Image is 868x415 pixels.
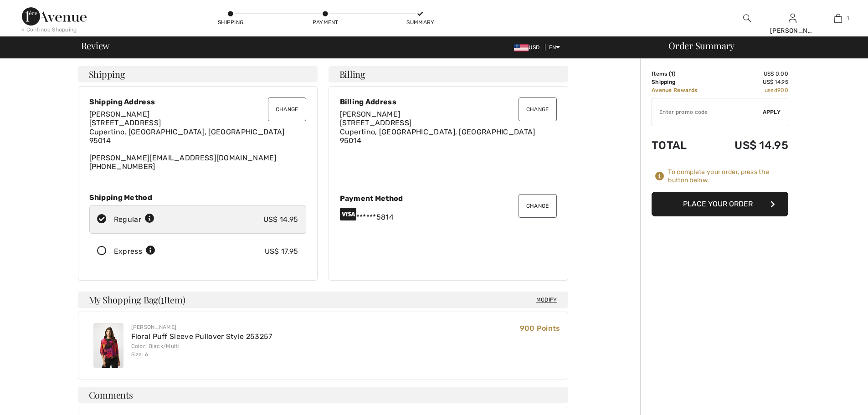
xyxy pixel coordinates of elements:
h4: Comments [78,387,568,403]
button: Place Your Order [652,192,788,216]
td: US$ 14.95 [714,130,788,161]
span: Billing [339,70,365,79]
td: Shipping [652,78,714,86]
a: 1 [816,13,860,24]
span: [STREET_ADDRESS] Cupertino, [GEOGRAPHIC_DATA], [GEOGRAPHIC_DATA] 95014 [340,118,535,144]
span: EN [549,44,560,51]
div: Shipping [217,18,244,26]
td: used [714,86,788,94]
span: ( Item) [158,293,185,306]
span: USD [514,44,543,51]
div: Color: Black/Multi Size: 6 [131,342,272,359]
img: US Dollar [514,44,529,51]
td: US$ 14.95 [714,78,788,86]
a: Floral Puff Sleeve Pullover Style 253257 [131,332,272,341]
img: My Bag [834,13,842,24]
h4: My Shopping Bag [78,292,568,308]
input: Promo code [652,98,763,126]
div: Payment [312,18,339,26]
div: Payment Method [340,194,557,203]
span: Modify [536,295,557,304]
td: Total [652,130,714,161]
span: 900 Points [520,324,560,333]
button: Change [268,97,306,121]
td: Items ( ) [652,70,714,78]
a: Sign In [789,14,796,22]
div: Order Summary [657,41,863,50]
div: To complete your order, press the button below. [668,168,788,184]
span: 1 [161,293,164,305]
img: search the website [743,13,751,24]
td: US$ 0.00 [714,70,788,78]
span: Shipping [89,70,125,79]
div: < Continue Shopping [22,26,77,34]
div: [PERSON_NAME] [131,323,272,331]
span: 1 [671,71,673,77]
span: [PERSON_NAME] [340,110,401,118]
span: 900 [777,87,788,93]
span: [STREET_ADDRESS] Cupertino, [GEOGRAPHIC_DATA], [GEOGRAPHIC_DATA] 95014 [89,118,285,144]
div: Regular [114,214,154,225]
div: Summary [406,18,434,26]
span: Review [81,41,110,50]
img: Floral Puff Sleeve Pullover Style 253257 [93,323,123,368]
div: [PERSON_NAME][EMAIL_ADDRESS][DOMAIN_NAME] [PHONE_NUMBER] [89,110,306,171]
span: [PERSON_NAME] [89,110,150,118]
img: My Info [789,13,796,24]
td: Avenue Rewards [652,86,714,94]
div: Shipping Address [89,97,306,106]
div: [PERSON_NAME] [770,26,815,36]
span: Apply [763,108,781,116]
img: 1ère Avenue [22,7,87,26]
div: Shipping Method [89,193,306,202]
button: Change [519,194,557,218]
div: Express [114,246,155,257]
div: Billing Address [340,97,557,106]
div: US$ 14.95 [263,214,298,225]
span: 1 [847,14,849,22]
button: Change [519,97,557,121]
div: US$ 17.95 [265,246,298,257]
